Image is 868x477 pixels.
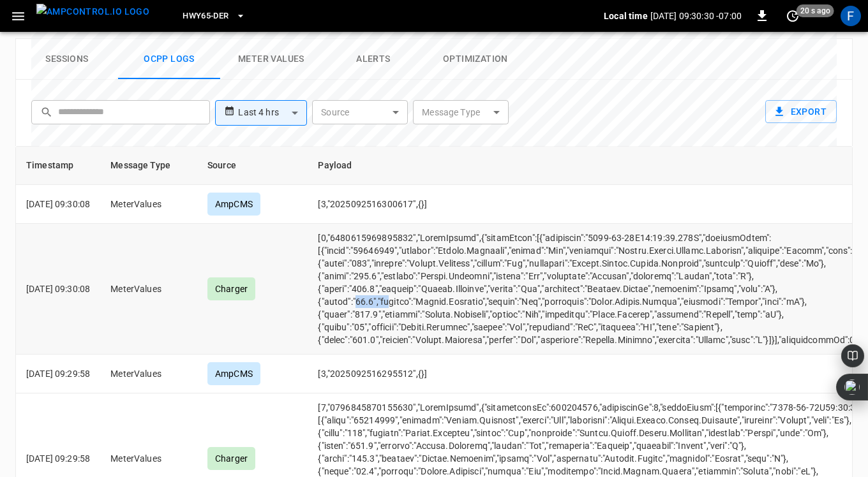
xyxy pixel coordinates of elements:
[100,355,197,393] td: MeterValues
[841,6,861,26] div: profile-icon
[604,10,648,22] p: Local time
[16,147,100,185] th: Timestamp
[207,447,255,470] div: Charger
[26,367,90,380] p: [DATE] 09:29:58
[322,39,424,80] button: Alerts
[207,362,260,385] div: AmpCMS
[650,10,742,22] p: [DATE] 09:30:30 -07:00
[16,39,118,80] button: Sessions
[26,283,90,295] p: [DATE] 09:30:08
[183,9,228,24] span: HWY65-DER
[118,39,220,80] button: Ocpp logs
[36,4,149,20] img: ampcontrol.io logo
[100,147,197,185] th: Message Type
[197,147,308,185] th: Source
[177,4,250,29] button: HWY65-DER
[797,4,834,17] span: 20 s ago
[26,198,90,210] p: [DATE] 09:30:08
[26,452,90,465] p: [DATE] 09:29:58
[765,100,837,124] button: Export
[220,39,322,80] button: Meter Values
[238,101,307,125] div: Last 4 hrs
[424,39,527,80] button: Optimization
[782,6,803,26] button: set refresh interval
